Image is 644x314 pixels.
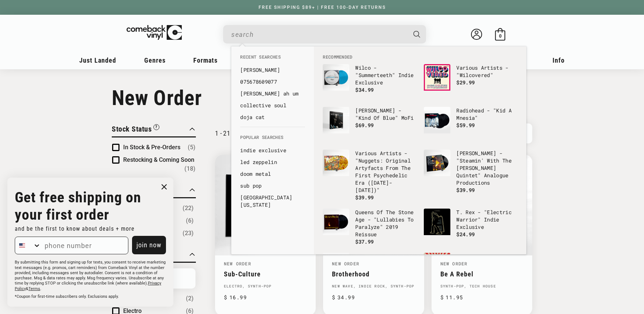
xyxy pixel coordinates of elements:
[236,100,309,111] li: recent_searches: collective soul
[355,107,416,122] p: [PERSON_NAME] - "Kind Of Blue" MoFi
[456,231,475,238] span: $24.99
[424,209,517,244] a: T. Rex - "Electric Warrior" Indie Exclusive T. Rex - "Electric Warrior" Indie Exclusive $24.99
[240,182,305,189] a: sub pop
[188,143,195,152] span: Number of products: (5)
[456,209,517,231] p: T. Rex - "Electric Warrior" Indie Exclusive
[323,107,349,133] img: Miles Davis - "Kind Of Blue" MoFi
[28,286,40,291] a: Terms
[323,150,349,176] img: Various Artists - "Nuggets: Original Artyfacts From The First Psychedelic Era (1965-1968)"
[223,25,426,43] div: Search
[424,150,450,176] img: Miles Davis - "Steamin' With The Miles Davis Quintet" Analogue Productions
[240,194,305,209] a: [GEOGRAPHIC_DATA][US_STATE]
[424,107,450,133] img: Radiohead - "Kid A Mnesia"
[456,64,517,79] p: Various Artists - "Wilcovered"
[236,180,309,192] li: default_suggestions: sub pop
[240,158,305,166] a: led zeppelin
[323,64,349,91] img: Wilco - "Summerteeth" Indie Exclusive
[424,150,517,194] a: Miles Davis - "Steamin' With The Miles Davis Quintet" Analogue Productions [PERSON_NAME] - "Steam...
[112,86,532,110] h1: New Order
[112,123,159,136] button: Filter by Stock Status
[240,90,305,97] a: [PERSON_NAME] ah um
[323,150,416,201] a: Various Artists - "Nuggets: Original Artyfacts From The First Psychedelic Era (1965-1968)" Variou...
[186,216,194,225] span: Number of products: (6)
[456,79,475,86] span: $29.99
[323,107,416,142] a: Miles Davis - "Kind Of Blue" MoFi [PERSON_NAME] - "Kind Of Blue" MoFi $69.99
[424,64,450,91] img: Various Artists - "Wilcovered"
[407,25,427,43] button: Search
[420,146,521,198] li: default_products: Miles Davis - "Steamin' With The Miles Davis Quintet" Analogue Productions
[420,249,521,292] li: default_products: Incubus - "Light Grenades" Regular
[144,56,166,64] span: Genres
[15,237,41,254] button: Search Countries
[240,114,305,121] a: doja cat
[236,134,309,144] li: Popular Searches
[553,56,565,64] span: Info
[240,66,305,74] a: [PERSON_NAME]
[236,192,309,211] li: default_suggestions: hotel california
[236,54,309,64] li: Recent Searches
[240,102,305,109] a: collective soul
[420,60,521,103] li: default_products: Various Artists - "Wilcovered"
[15,294,119,299] span: *Coupon for first-time subscribers only. Exclusions apply.
[424,64,517,100] a: Various Artists - "Wilcovered" Various Artists - "Wilcovered" $29.99
[15,260,166,292] p: By submitting this form and signing up for texts, you consent to receive marketing text messages ...
[456,107,517,122] p: Radiohead - "Kid A Mnesia"
[231,27,406,42] input: When autocomplete results are available use up and down arrows to review and enter to select
[355,238,374,245] span: $37.99
[236,111,309,123] li: recent_searches: doja cat
[240,147,305,154] a: indie exclusive
[236,168,309,180] li: default_suggestions: doom metal
[132,236,166,254] button: join now
[424,253,450,279] img: Incubus - "Light Grenades" Regular
[424,253,517,288] a: Incubus - "Light Grenades" Regular Incubus - "Light Grenades" Regular
[499,33,502,39] span: 0
[332,261,359,266] a: New Order
[424,107,517,142] a: Radiohead - "Kid A Mnesia" Radiohead - "Kid A Mnesia" $59.99
[355,86,374,93] span: $34.99
[79,56,116,64] span: Just Landed
[231,127,314,214] div: Popular Searches
[240,78,305,86] a: 075678609077
[41,237,128,254] input: phone number
[424,209,450,235] img: T. Rex - "Electric Warrior" Indie Exclusive
[236,76,309,88] li: recent_searches: 075678609077
[319,103,420,146] li: default_products: Miles Davis - "Kind Of Blue" MoFi
[355,122,374,129] span: $69.99
[236,144,309,156] li: default_suggestions: indie exclusive
[123,156,194,163] span: Restocking & Coming Soon
[440,270,523,278] a: Be A Rebel
[355,253,416,260] p: The Beatles - "1"
[186,294,194,303] span: Number of products: (2)
[236,88,309,100] li: recent_searches: charles mingus ah um
[323,209,349,235] img: Queens Of The Stone Age - "Lullabies To Paralyze" 2019 Reissue
[456,122,475,129] span: $59.99
[112,125,152,133] span: Stock Status
[193,56,218,64] span: Formats
[319,249,420,292] li: default_products: The Beatles - "1"
[323,253,416,288] a: The Beatles - "1" The Beatles - "1"
[15,225,135,232] span: and be the first to know about deals + more
[231,46,314,127] div: Recent Searches
[215,129,272,137] p: 1 - 21 of 23 products
[440,261,468,266] a: New Order
[224,261,251,266] a: New Order
[251,5,393,10] a: FREE SHIPPING $89+ | FREE 100-DAY RETURNS
[184,164,195,173] span: Number of products: (18)
[456,150,517,186] p: [PERSON_NAME] - "Steamin' With The [PERSON_NAME] Quintet" Analogue Productions
[183,229,194,238] span: Number of products: (23)
[15,281,161,291] a: Privacy Policy
[355,150,416,194] p: Various Artists - "Nuggets: Original Artyfacts From The First Psychedelic Era ([DATE]-[DATE])"
[240,170,305,178] a: doom metal
[319,60,420,103] li: default_products: Wilco - "Summerteeth" Indie Exclusive
[319,146,420,205] li: default_products: Various Artists - "Nuggets: Original Artyfacts From The First Psychedelic Era (...
[456,253,517,268] p: Incubus - "Light Grenades" Regular
[319,205,420,249] li: default_products: Queens Of The Stone Age - "Lullabies To Paralyze" 2019 Reissue
[420,103,521,146] li: default_products: Radiohead - "Kid A Mnesia"
[355,64,416,86] p: Wilco - "Summerteeth" Indie Exclusive
[323,64,416,100] a: Wilco - "Summerteeth" Indie Exclusive Wilco - "Summerteeth" Indie Exclusive $34.99
[323,209,416,245] a: Queens Of The Stone Age - "Lullabies To Paralyze" 2019 Reissue Queens Of The Stone Age - "Lullabi...
[236,64,309,76] li: recent_searches: daniel caesar
[332,270,415,278] a: Brotherhood
[15,189,141,223] strong: Get free shipping on your first order
[314,46,526,254] div: Recommended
